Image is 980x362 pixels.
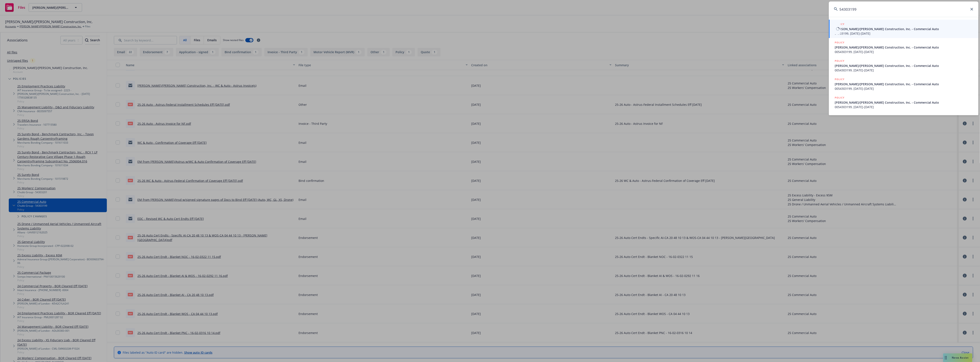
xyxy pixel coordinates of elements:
[835,63,973,68] span: [PERSON_NAME]/[PERSON_NAME] Construction, Inc. - Commercial Auto
[835,82,973,86] span: [PERSON_NAME]/[PERSON_NAME] Construction, Inc. - Commercial Auto
[835,86,973,91] span: 0054303199, [DATE]-[DATE]
[835,96,845,100] h5: POLICY
[835,50,973,54] span: 0054303199, [DATE]-[DATE]
[829,75,979,93] a: POLICY[PERSON_NAME]/[PERSON_NAME] Construction, Inc. - Commercial Auto0054303199, [DATE]-[DATE]
[829,93,979,112] a: POLICY[PERSON_NAME]/[PERSON_NAME] Construction, Inc. - Commercial Auto0054303199, [DATE]-[DATE]
[835,31,973,36] span: 54303199, [DATE]-[DATE]
[829,38,979,56] a: POLICY[PERSON_NAME]/[PERSON_NAME] Construction, Inc. - Commercial Auto0054303199, [DATE]-[DATE]
[835,100,973,105] span: [PERSON_NAME]/[PERSON_NAME] Construction, Inc. - Commercial Auto
[835,68,973,72] span: 0054303199, [DATE]-[DATE]
[835,59,845,63] h5: POLICY
[835,77,845,81] h5: POLICY
[835,45,973,50] span: [PERSON_NAME]/[PERSON_NAME] Construction, Inc. - Commercial Auto
[829,56,979,75] a: POLICY[PERSON_NAME]/[PERSON_NAME] Construction, Inc. - Commercial Auto0054303199, [DATE]-[DATE]
[835,27,973,31] span: [PERSON_NAME]/[PERSON_NAME] Construction, Inc. - Commercial Auto
[835,22,845,26] h5: POLICY
[835,105,973,109] span: 0054303199, [DATE]-[DATE]
[835,40,845,45] h5: POLICY
[829,1,979,17] input: Search...
[829,20,979,38] a: POLICY[PERSON_NAME]/[PERSON_NAME] Construction, Inc. - Commercial Auto54303199, [DATE]-[DATE]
